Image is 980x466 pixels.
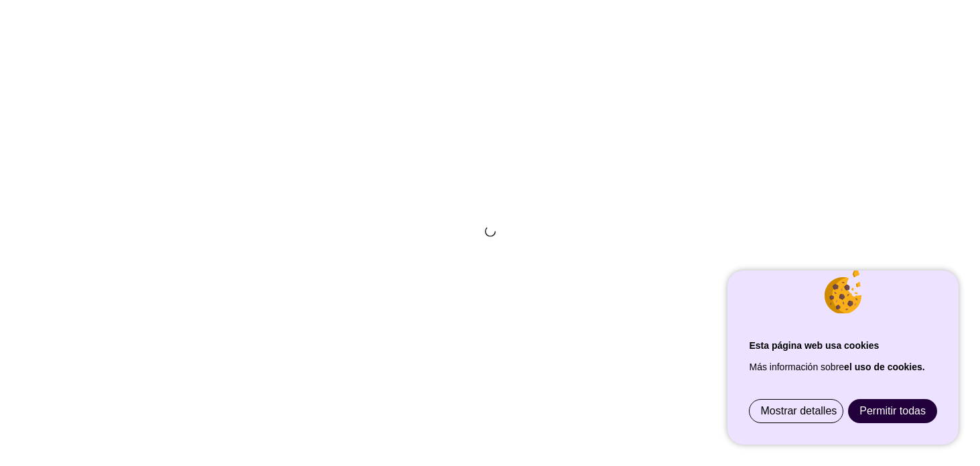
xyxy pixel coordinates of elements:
[749,356,937,378] p: Más información sobre
[844,362,925,372] a: el uso de cookies.
[849,400,936,422] a: Permitir todas
[760,405,837,417] span: Mostrar detalles
[750,400,847,422] a: Mostrar detalles
[859,405,926,416] span: Permitir todas
[749,340,879,351] strong: Esta página web usa cookies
